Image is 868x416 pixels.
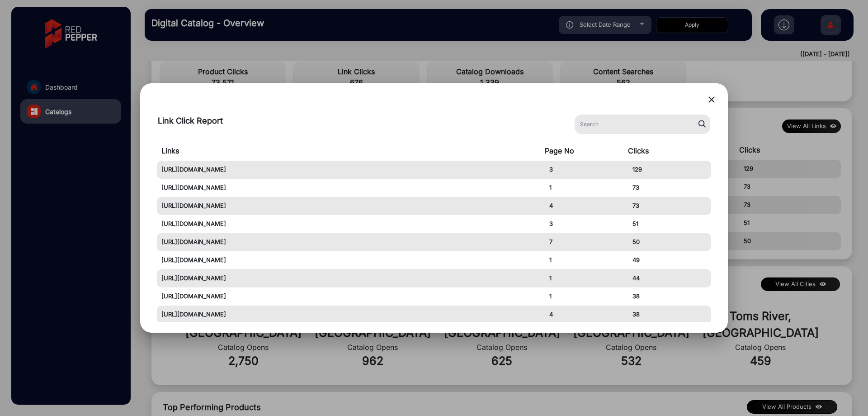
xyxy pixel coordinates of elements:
[545,161,628,179] td: 3
[545,287,628,306] td: 1
[157,251,545,269] td: [URL][DOMAIN_NAME]
[157,197,545,215] td: [URL][DOMAIN_NAME]
[157,141,545,161] td: Links
[157,233,545,251] td: [URL][DOMAIN_NAME]
[628,269,711,287] td: 44
[706,94,717,105] mat-icon: close
[545,251,628,269] td: 1
[628,233,711,251] td: 50
[545,233,628,251] td: 7
[628,197,711,215] td: 73
[628,141,711,161] td: Clicks
[545,215,628,233] td: 3
[545,179,628,197] td: 1
[628,179,711,197] td: 73
[157,161,545,179] td: [URL][DOMAIN_NAME]
[628,161,711,179] td: 129
[628,287,711,306] td: 38
[628,251,711,269] td: 49
[157,306,545,324] td: [URL][DOMAIN_NAME]
[158,115,223,134] div: Link Click Report
[157,269,545,287] td: [URL][DOMAIN_NAME]
[545,141,628,161] td: Page No
[545,269,628,287] td: 1
[628,215,711,233] td: 51
[628,306,711,324] td: 38
[545,197,628,215] td: 4
[575,115,710,134] input: Search
[157,179,545,197] td: [URL][DOMAIN_NAME]
[157,215,545,233] td: [URL][DOMAIN_NAME]
[545,306,628,324] td: 4
[157,287,545,306] td: [URL][DOMAIN_NAME]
